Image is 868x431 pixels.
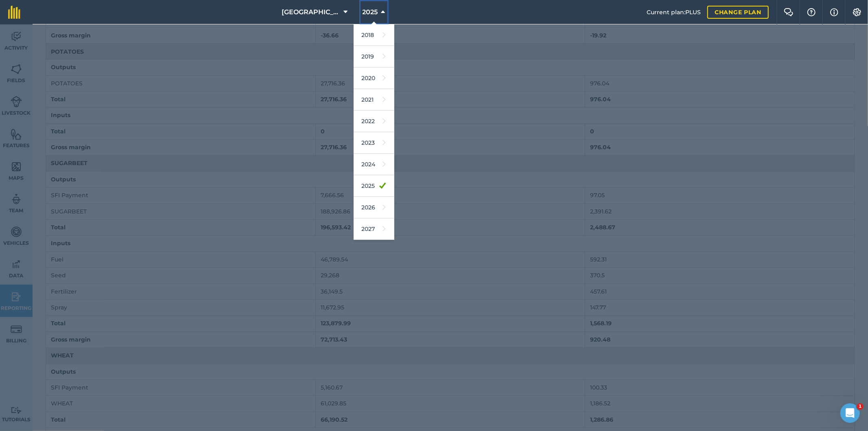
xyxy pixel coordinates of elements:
img: A cog icon [852,8,862,16]
span: 2025 [363,7,378,17]
a: 2025 [354,175,394,197]
a: 2027 [354,218,394,240]
a: 2022 [354,111,394,132]
a: 2023 [354,132,394,154]
img: svg+xml;base64,PHN2ZyB4bWxucz0iaHR0cDovL3d3dy53My5vcmcvMjAwMC9zdmciIHdpZHRoPSIxNyIgaGVpZ2h0PSIxNy... [830,7,838,17]
span: Current plan : PLUS [647,8,701,17]
img: A question mark icon [807,8,816,16]
img: Two speech bubbles overlapping with the left bubble in the forefront [784,8,794,16]
span: 1 [857,403,864,410]
span: [GEOGRAPHIC_DATA] [282,7,341,17]
img: fieldmargin Logo [8,6,20,19]
a: 2019 [354,46,394,67]
a: 2026 [354,197,394,218]
a: 2018 [354,24,394,46]
a: Change plan [707,6,769,19]
a: 2024 [354,154,394,175]
iframe: Intercom live chat [840,403,860,423]
a: 2020 [354,67,394,89]
a: 2021 [354,89,394,111]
